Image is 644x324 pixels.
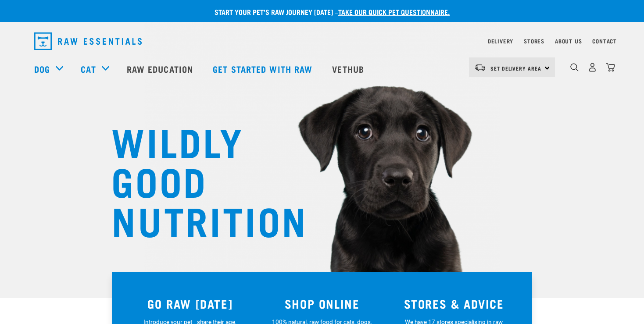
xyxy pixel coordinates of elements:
a: Get started with Raw [204,51,323,86]
span: Set Delivery Area [490,67,541,70]
h1: WILDLY GOOD NUTRITION [111,121,287,239]
a: Contact [592,39,617,43]
h3: SHOP ONLINE [261,297,383,310]
nav: dropdown navigation [27,29,617,53]
h3: STORES & ADVICE [393,297,515,310]
a: Raw Education [118,51,204,86]
a: Delivery [488,39,513,43]
img: user.png [588,63,597,72]
a: About Us [555,39,582,43]
img: van-moving.png [474,64,486,71]
img: Raw Essentials Logo [34,32,142,50]
a: Cat [81,62,96,75]
img: home-icon@2x.png [606,63,615,72]
a: Dog [34,62,50,75]
a: Vethub [323,51,375,86]
h3: GO RAW [DATE] [129,297,251,310]
img: home-icon-1@2x.png [570,63,579,71]
a: take our quick pet questionnaire. [338,10,450,14]
a: Stores [524,39,544,43]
